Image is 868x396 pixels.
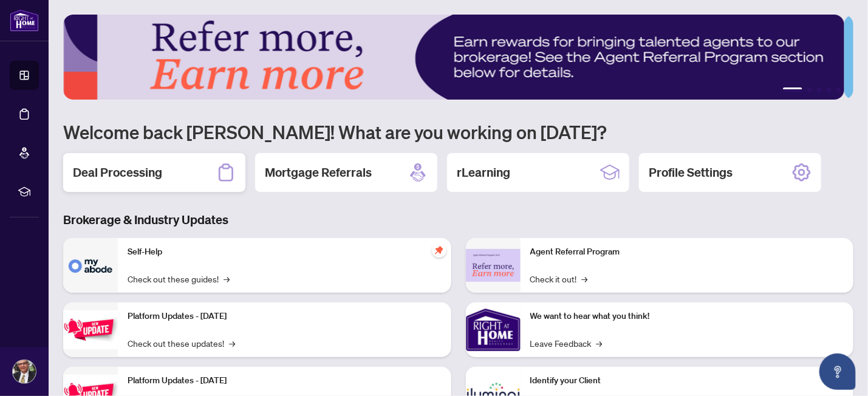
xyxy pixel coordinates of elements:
[836,87,841,92] button: 5
[10,9,39,32] img: logo
[63,211,853,228] h3: Brokerage & Industry Updates
[817,87,822,92] button: 3
[457,164,510,181] h2: rLearning
[807,87,812,92] button: 2
[596,336,603,350] span: →
[530,272,588,285] a: Check it out!→
[63,15,844,100] img: Slide 0
[432,243,446,258] span: pushpin
[466,249,521,282] img: Agent Referral Program
[63,120,853,143] h1: Welcome back [PERSON_NAME]! What are you working on [DATE]?
[63,310,118,349] img: Platform Updates - July 21, 2025
[530,374,844,387] p: Identify your Client
[783,87,802,92] button: 1
[466,302,521,357] img: We want to hear what you think!
[649,164,733,181] h2: Profile Settings
[265,164,372,181] h2: Mortgage Referrals
[128,336,235,350] a: Check out these updates!→
[530,245,844,259] p: Agent Referral Program
[128,272,230,285] a: Check out these guides!→
[229,336,235,350] span: →
[819,353,856,390] button: Open asap
[13,360,36,383] img: Profile Icon
[63,238,118,293] img: Self-Help
[128,310,442,323] p: Platform Updates - [DATE]
[224,272,230,285] span: →
[73,164,162,181] h2: Deal Processing
[530,336,603,350] a: Leave Feedback→
[582,272,588,285] span: →
[827,87,832,92] button: 4
[530,310,844,323] p: We want to hear what you think!
[128,374,442,387] p: Platform Updates - [DATE]
[128,245,442,259] p: Self-Help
